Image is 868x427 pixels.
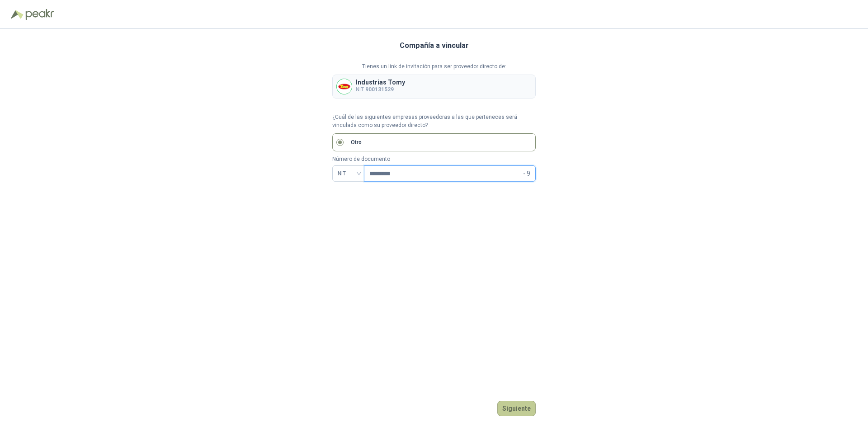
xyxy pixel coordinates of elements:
[356,85,405,94] p: NIT
[25,9,54,20] img: Peakr
[332,113,536,130] p: ¿Cuál de las siguientes empresas proveedoras a las que perteneces será vinculada como su proveedo...
[400,40,469,52] h3: Compañía a vincular
[365,86,394,93] b: 900131529
[11,10,24,19] img: Logo
[356,79,405,85] p: Industrias Tomy
[338,167,359,180] span: NIT
[332,155,536,164] p: Número de documento
[337,79,352,94] img: Company Logo
[332,62,536,71] p: Tienes un link de invitación para ser proveedor directo de:
[351,138,362,147] p: Otro
[497,401,536,416] button: Siguiente
[523,166,530,181] span: - 9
